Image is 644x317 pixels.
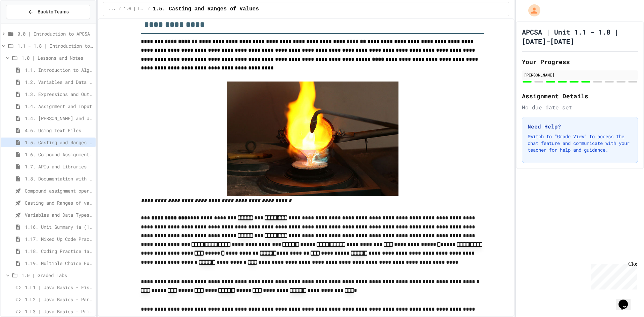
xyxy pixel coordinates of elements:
div: Chat with us now!Close [3,3,46,43]
span: 1.4. [PERSON_NAME] and User Input [25,115,93,122]
span: 1.0 | Graded Labs [21,272,93,279]
h2: Assignment Details [522,91,638,101]
span: 1.7. APIs and Libraries [25,163,93,170]
iframe: chat widget [588,261,637,289]
span: ... [109,6,116,12]
span: 1.16. Unit Summary 1a (1.1-1.6) [25,223,93,230]
span: Variables and Data Types - Quiz [25,211,93,218]
span: 1.6. Compound Assignment Operators [25,151,93,158]
span: Back to Teams [38,8,69,15]
span: 1.19. Multiple Choice Exercises for Unit 1a (1.1-1.6) [25,260,93,267]
iframe: chat widget [616,290,637,310]
div: No due date set [522,103,638,111]
div: [PERSON_NAME] [524,72,636,78]
p: Switch to "Grade View" to access the chat feature and communicate with your teacher for help and ... [528,133,632,153]
span: 1.18. Coding Practice 1a (1.1-1.6) [25,248,93,255]
span: 1.L3 | Java Basics - Printing Code Lab [25,308,93,315]
h1: APCSA | Unit 1.1 - 1.8 | [DATE]-[DATE] [522,27,638,46]
span: 0.0 | Introduction to APCSA [17,30,93,37]
div: My Account [521,3,542,18]
span: Casting and Ranges of variables - Quiz [25,199,93,206]
span: 1.5. Casting and Ranges of Values [25,139,93,146]
h3: Need Help? [528,122,632,130]
span: 1.2. Variables and Data Types [25,78,93,86]
span: Compound assignment operators - Quiz [25,187,93,194]
span: 1.8. Documentation with Comments and Preconditions [25,175,93,182]
span: 4.6. Using Text Files [25,127,93,134]
h2: Your Progress [522,57,638,66]
span: 1.0 | Lessons and Notes [21,54,93,61]
span: 1.1 - 1.8 | Introduction to Java [17,42,93,49]
span: 1.0 | Lessons and Notes [124,6,145,12]
button: Back to Teams [6,5,90,19]
span: / [118,6,121,12]
span: 1.3. Expressions and Output [New] [25,91,93,98]
span: 1.L1 | Java Basics - Fish Lab [25,284,93,291]
span: 1.17. Mixed Up Code Practice 1.1-1.6 [25,235,93,243]
span: 1.4. Assignment and Input [25,103,93,110]
span: / [148,6,150,12]
span: 1.1. Introduction to Algorithms, Programming, and Compilers [25,66,93,73]
span: 1.5. Casting and Ranges of Values [153,5,259,13]
span: 1.L2 | Java Basics - Paragraphs Lab [25,296,93,303]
